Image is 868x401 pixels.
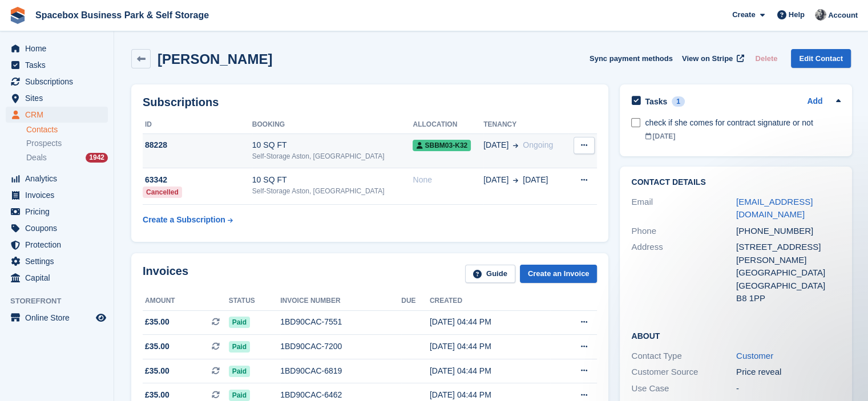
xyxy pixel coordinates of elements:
span: Create [732,9,755,21]
span: Ongoing [523,140,553,149]
h2: Subscriptions [143,96,597,109]
a: Customer [736,351,773,361]
span: Tasks [25,57,94,73]
div: Address [631,241,736,305]
h2: [PERSON_NAME] [158,51,272,67]
h2: Tasks [645,96,667,107]
span: Paid [229,366,250,377]
a: Preview store [94,311,108,325]
th: Allocation [413,116,483,134]
span: [DATE] [483,174,508,186]
button: Sync payment methods [590,49,673,68]
th: Invoice number [280,292,401,310]
a: menu [6,204,108,220]
div: [DATE] 04:44 PM [430,389,550,401]
div: 10 SQ FT [252,174,413,186]
a: menu [6,74,108,90]
th: Due [401,292,430,310]
th: Created [430,292,550,310]
div: B8 1PP [736,292,841,305]
span: [DATE] [483,139,508,151]
th: Tenancy [483,116,568,134]
div: Contact Type [631,350,736,363]
a: menu [6,187,108,203]
th: ID [143,116,252,134]
span: Sites [25,90,94,106]
a: Spacebox Business Park & Self Storage [31,6,213,25]
div: Phone [631,225,736,238]
span: Paid [229,317,250,328]
div: Use Case [631,382,736,395]
div: Self-Storage Aston, [GEOGRAPHIC_DATA] [252,151,413,161]
div: Create a Subscription [143,214,225,226]
a: menu [6,171,108,187]
div: 1942 [86,153,108,163]
span: [DATE] [523,174,548,186]
span: £35.00 [145,365,169,377]
span: Storefront [10,295,114,307]
button: Delete [750,49,782,68]
div: [STREET_ADDRESS][PERSON_NAME] [736,241,841,266]
span: Help [789,9,805,21]
span: £35.00 [145,389,169,401]
a: menu [6,57,108,73]
span: CRM [25,107,94,123]
a: View on Stripe [677,49,746,68]
div: 1BD90CAC-7551 [280,316,401,328]
a: Guide [465,265,515,283]
a: Prospects [26,137,108,149]
a: Add [807,95,822,108]
span: Pricing [25,204,94,220]
div: 88228 [143,139,252,151]
div: 1 [672,96,685,107]
div: 1BD90CAC-6819 [280,365,401,377]
span: Protection [25,237,94,253]
span: Subscriptions [25,74,94,90]
th: Amount [143,292,229,310]
h2: Contact Details [631,178,841,187]
a: menu [6,90,108,106]
span: Coupons [25,220,94,236]
a: Contacts [26,124,108,135]
a: [EMAIL_ADDRESS][DOMAIN_NAME] [736,197,813,220]
div: [GEOGRAPHIC_DATA] [736,266,841,280]
h2: Invoices [143,265,188,283]
a: menu [6,270,108,286]
img: SUDIPTA VIRMANI [815,9,826,21]
a: menu [6,107,108,123]
span: Home [25,40,94,56]
th: Status [229,292,281,310]
span: Account [828,10,858,21]
div: None [413,174,483,186]
a: Create an Invoice [520,265,597,283]
a: menu [6,220,108,236]
span: Capital [25,270,94,286]
a: Deals 1942 [26,152,108,164]
a: Edit Contact [791,49,851,68]
span: Prospects [26,138,62,149]
a: menu [6,310,108,326]
a: Create a Subscription [143,209,233,230]
span: Analytics [25,171,94,187]
div: Cancelled [143,187,182,198]
div: 10 SQ FT [252,139,413,151]
a: menu [6,237,108,253]
div: 63342 [143,174,252,186]
div: check if she comes for contract signature or not [645,117,841,129]
span: SBBM03-K32 [413,140,471,151]
div: [DATE] 04:44 PM [430,341,550,353]
div: [GEOGRAPHIC_DATA] [736,280,841,293]
div: 1BD90CAC-7200 [280,341,401,353]
span: £35.00 [145,316,169,328]
div: Email [631,196,736,221]
span: Paid [229,390,250,401]
div: Price reveal [736,366,841,379]
h2: About [631,330,841,341]
span: View on Stripe [682,53,733,64]
div: Self-Storage Aston, [GEOGRAPHIC_DATA] [252,186,413,196]
th: Booking [252,116,413,134]
span: Paid [229,341,250,353]
span: Invoices [25,187,94,203]
img: stora-icon-8386f47178a22dfd0bd8f6a31ec36ba5ce8667c1dd55bd0f319d3a0aa187defe.svg [9,7,26,24]
a: menu [6,40,108,56]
